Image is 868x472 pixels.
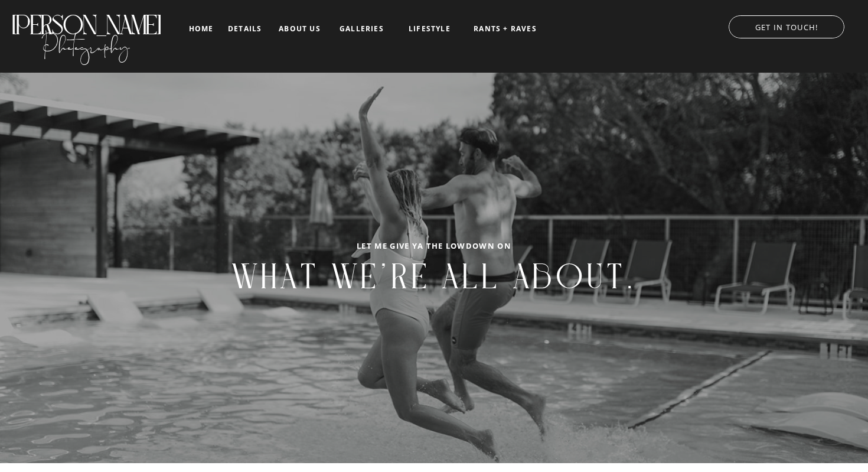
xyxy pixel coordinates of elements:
a: details [228,25,262,32]
h1: What we're all about. [158,256,710,308]
a: home [187,25,215,32]
a: RANTS + RAVES [472,25,538,33]
a: [PERSON_NAME] [10,9,162,29]
b: Let me give ya the lowdown on [357,240,511,251]
a: GET IN TOUCH! [717,19,856,31]
a: about us [275,25,324,33]
a: LIFESTYLE [400,25,459,33]
a: galleries [337,25,386,33]
a: Photography [10,23,162,62]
